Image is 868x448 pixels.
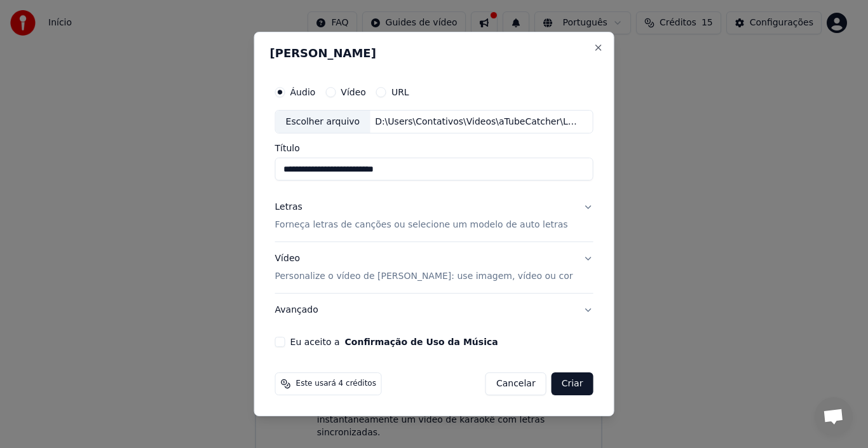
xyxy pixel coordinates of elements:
[275,270,573,283] p: Personalize o vídeo de [PERSON_NAME]: use imagem, vídeo ou cor
[341,88,366,97] label: Vídeo
[275,253,573,283] div: Vídeo
[345,337,498,346] button: Eu aceito a
[296,379,376,389] span: Este usará 4 créditos
[275,243,593,294] button: VídeoPersonalize o vídeo de [PERSON_NAME]: use imagem, vídeo ou cor
[275,201,302,214] div: Letras
[275,294,593,327] button: Avançado
[370,116,586,128] div: D:\Users\Contativos\Videos\aTubeCatcher\LEGIÃO URBANA - VINTE E NOVE.MP3
[391,88,409,97] label: URL
[275,191,593,242] button: LetrasForneça letras de canções ou selecione um modelo de auto letras
[270,48,599,59] h2: [PERSON_NAME]
[290,88,316,97] label: Áudio
[275,144,593,153] label: Título
[276,111,370,133] div: Escolher arquivo
[290,337,498,346] label: Eu aceito a
[275,219,568,232] p: Forneça letras de canções ou selecione um modelo de auto letras
[552,372,593,395] button: Criar
[485,372,546,395] button: Cancelar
